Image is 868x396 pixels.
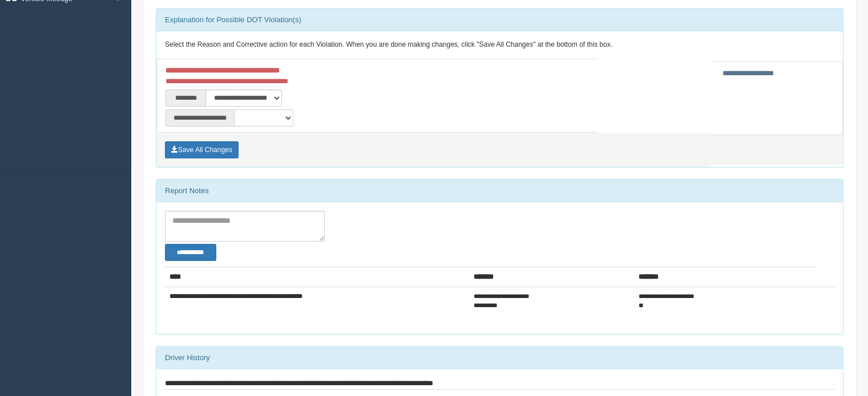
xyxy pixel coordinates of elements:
[165,141,239,158] button: Save
[156,9,843,31] div: Explanation for Possible DOT Violation(s)
[165,244,216,261] button: Change Filter Options
[156,346,843,369] div: Driver History
[156,31,843,59] div: Select the Reason and Corrective action for each Violation. When you are done making changes, cli...
[156,179,843,202] div: Report Notes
